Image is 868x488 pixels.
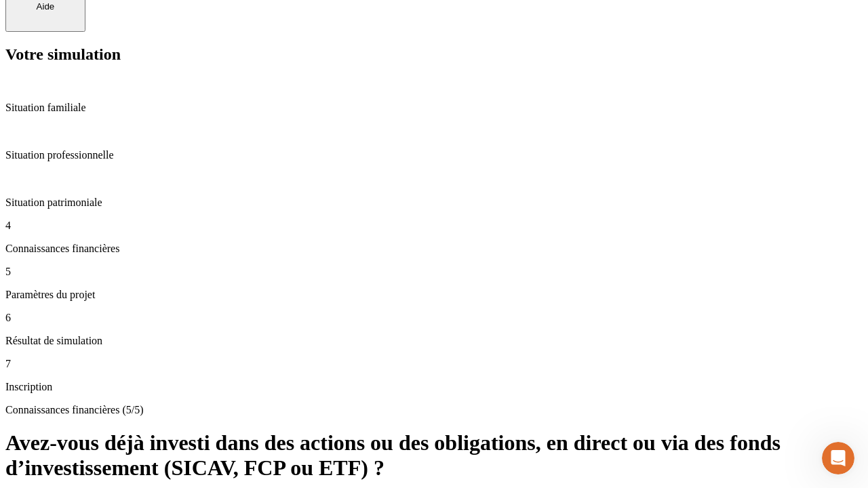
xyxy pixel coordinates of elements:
div: Aide [11,1,80,12]
p: Situation familiale [5,102,863,114]
iframe: Intercom live chat [822,442,854,474]
p: 5 [5,266,863,278]
p: Paramètres du projet [5,289,863,301]
p: Connaissances financières [5,243,863,255]
h1: Avez-vous déjà investi dans des actions ou des obligations, en direct ou via des fonds d’investis... [5,430,863,481]
p: Situation patrimoniale [5,197,863,209]
p: 4 [5,220,863,232]
p: Résultat de simulation [5,335,863,347]
h2: Votre simulation [5,45,863,64]
p: Connaissances financières (5/5) [5,404,863,416]
p: 7 [5,358,863,370]
p: Inscription [5,381,863,393]
p: 6 [5,312,863,324]
p: Situation professionnelle [5,149,863,161]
